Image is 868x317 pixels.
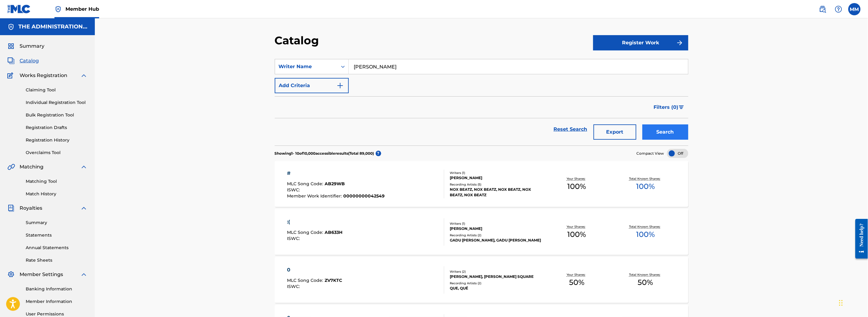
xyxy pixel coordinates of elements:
h2: Catalog [275,34,322,47]
a: Annual Statements [26,245,88,251]
img: Top Rightsholder [54,6,62,13]
div: Help [833,3,845,15]
img: Matching [7,163,15,171]
p: Total Known Shares: [629,272,662,277]
img: Works Registration [7,72,15,79]
span: 100 % [636,229,655,240]
img: Member Settings [7,271,15,278]
span: MLC Song Code : [287,181,325,186]
a: Claiming Tool [26,87,88,93]
div: Writers ( 1 ) [450,171,542,175]
p: Your Shares: [567,176,587,181]
button: Search [643,124,688,140]
span: Member Hub [65,6,99,13]
img: Royalties [7,205,15,212]
div: [PERSON_NAME], [PERSON_NAME] SQUARE [450,274,542,279]
a: Registration Drafts [26,124,88,131]
p: Your Shares: [567,272,587,277]
div: [PERSON_NAME] [450,226,542,231]
span: ZV7KTC [325,278,342,283]
div: Recording Artists ( 2 ) [450,281,542,286]
span: MLC Song Code : [287,230,325,235]
a: #MLC Song Code:AB29WBISWC:Member Work Identifier:00000000042549Writers (1)[PERSON_NAME]Recording ... [275,161,688,207]
button: Add Criteria [275,78,349,93]
div: 0 [287,266,342,274]
span: ? [376,151,381,156]
div: QUE, QUÉ [450,286,542,291]
span: Compact View [637,151,664,156]
a: :(MLC Song Code:AB633HISWC:Writers (1)[PERSON_NAME]Recording Artists (2)GADU [PERSON_NAME], GADU ... [275,209,688,255]
span: Summary [20,42,44,50]
a: Overclaims Tool [26,149,88,156]
img: expand [80,163,88,171]
a: Reset Search [551,123,590,136]
iframe: Chat Widget [837,288,868,317]
form: Search Form [275,59,688,146]
span: MLC Song Code : [287,278,325,283]
span: Filters ( 0 ) [654,104,679,111]
p: Your Shares: [567,224,587,229]
span: Royalties [20,205,42,212]
span: 50 % [638,277,653,288]
img: help [835,6,842,13]
a: SummarySummary [7,42,44,50]
div: # [287,170,385,177]
span: Works Registration [20,72,67,79]
div: Drag [839,294,843,312]
div: [PERSON_NAME] [450,175,542,181]
span: 00000000042549 [343,193,385,199]
img: Summary [7,42,15,50]
span: 50 % [569,277,584,288]
img: expand [80,72,88,79]
div: Writer Name [279,63,334,70]
a: Statements [26,232,88,238]
button: Export [594,124,636,140]
img: search [819,6,826,13]
a: Matching Tool [26,178,88,185]
span: Member Work Identifier : [287,193,343,199]
p: Showing 1 - 10 of 10,000 accessible results (Total 89,000 ) [275,151,374,156]
p: Total Known Shares: [629,176,662,181]
span: Matching [20,163,43,171]
a: 0MLC Song Code:ZV7KTCISWC:Writers (2)[PERSON_NAME], [PERSON_NAME] SQUARERecording Artists (2)QUE,... [275,257,688,303]
a: Individual Registration Tool [26,99,88,106]
img: expand [80,205,88,212]
span: ISWC : [287,284,301,289]
span: AB633H [325,230,342,235]
div: Writers ( 1 ) [450,221,542,226]
span: 100 % [636,181,655,192]
a: Member Information [26,298,88,305]
span: 100 % [568,229,586,240]
div: Recording Artists ( 5 ) [450,182,542,187]
img: Accounts [7,23,15,31]
img: Catalog [7,57,15,65]
div: NOX BEATZ, NOX BEATZ, NOX BEATZ, NOX BEATZ, NOX BEATZ [450,187,542,198]
div: User Menu [848,3,861,15]
span: ISWC : [287,236,301,241]
span: ISWC : [287,187,301,193]
div: :( [287,218,342,226]
img: 9d2ae6d4665cec9f34b9.svg [337,82,344,89]
button: Register Work [593,35,688,50]
img: MLC Logo [7,5,31,13]
p: Total Known Shares: [629,224,662,229]
span: Catalog [20,57,39,65]
img: filter [679,105,684,109]
span: 100 % [568,181,586,192]
a: Bulk Registration Tool [26,112,88,118]
img: expand [80,271,88,278]
a: Summary [26,219,88,226]
iframe: Resource Center [851,214,868,263]
a: Public Search [817,3,829,15]
button: Filters (0) [650,100,688,115]
span: AB29WB [325,181,345,186]
a: CatalogCatalog [7,57,39,65]
div: GADU [PERSON_NAME], GADU [PERSON_NAME] [450,238,542,243]
a: Rate Sheets [26,257,88,264]
div: Recording Artists ( 2 ) [450,233,542,238]
a: Banking Information [26,286,88,292]
a: Match History [26,191,88,197]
